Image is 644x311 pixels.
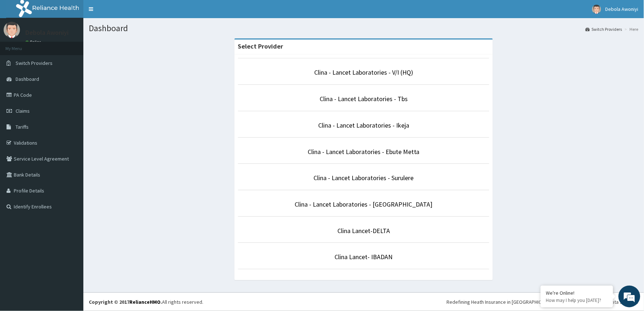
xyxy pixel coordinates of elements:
[42,91,100,165] span: We're online!
[4,198,138,223] textarea: Type your message and hit 'Enter'
[89,299,162,305] strong: Copyright © 2017 .
[623,26,639,32] li: Here
[129,299,161,305] a: RelianceHMO
[592,5,601,14] img: User Image
[89,24,639,33] h1: Dashboard
[13,36,29,54] img: d_794563401_company_1708531726252_794563401
[318,121,409,129] a: Clina - Lancet Laboratories - Ikeja
[337,227,390,235] a: Clina Lancet-DELTA
[586,26,622,32] a: Switch Providers
[546,297,608,303] p: How may I help you today?
[16,60,53,66] span: Switch Providers
[314,68,413,76] a: Clina - Lancet Laboratories - V/I (HQ)
[447,298,639,306] div: Redefining Heath Insurance in [GEOGRAPHIC_DATA] using Telemedicine and Data Science!
[606,6,639,12] span: Debola Awoniyi
[295,200,433,208] a: Clina - Lancet Laboratories - [GEOGRAPHIC_DATA]
[38,41,122,50] div: Chat with us now
[335,253,393,261] a: Clina Lancet- IBADAN
[16,76,39,82] span: Dashboard
[314,174,414,182] a: Clina - Lancet Laboratories - Surulere
[320,95,408,103] a: Clina - Lancet Laboratories - Tbs
[308,148,420,156] a: Clina - Lancet Laboratories - Ebute Metta
[119,4,136,21] div: Minimize live chat window
[546,290,608,296] div: We're Online!
[4,22,20,38] img: User Image
[16,124,29,130] span: Tariffs
[238,42,283,50] strong: Select Provider
[25,40,43,45] a: Online
[83,293,644,311] footer: All rights reserved.
[16,108,30,114] span: Claims
[25,29,68,36] p: Debola Awoniyi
